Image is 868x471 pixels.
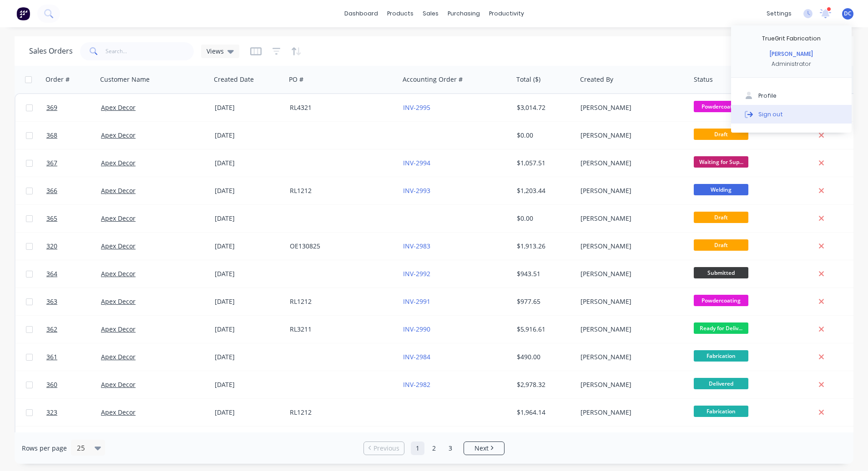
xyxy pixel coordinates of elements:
a: Apex Decor [101,242,136,250]
button: Sign out [731,105,852,123]
div: [DATE] [215,408,283,417]
div: $1,057.51 [517,159,570,168]
a: INV-2991 [403,297,430,306]
div: $0.00 [517,214,570,223]
span: Ready for Deliv... [694,322,748,334]
span: Welding [694,184,748,195]
div: $2,978.32 [517,380,570,389]
a: 366 [46,177,101,204]
div: [PERSON_NAME] [580,159,681,168]
div: [PERSON_NAME] [580,131,681,140]
div: productivity [484,7,529,20]
div: RL3211 [290,325,391,334]
a: 360 [46,371,101,398]
span: 362 [46,325,57,334]
div: [DATE] [215,214,283,223]
span: DC [844,10,852,18]
a: INV-2990 [403,325,430,333]
h1: Sales Orders [29,47,73,55]
a: Apex Decor [101,408,136,416]
div: $490.00 [517,352,570,362]
div: sales [418,7,443,20]
div: TrueGrit Fabrication [762,35,821,43]
img: Factory [16,7,30,20]
span: Powdercoating [694,101,748,112]
div: Created By [580,75,613,84]
div: [PERSON_NAME] [580,242,681,251]
a: 361 [46,343,101,371]
a: 367 [46,149,101,177]
div: Order # [45,75,70,84]
a: Apex Decor [101,380,136,389]
div: [PERSON_NAME] [580,408,681,417]
div: settings [762,7,796,20]
div: Sign out [758,110,783,118]
div: $977.65 [517,297,570,306]
a: Page 3 [444,441,457,455]
a: INV-2983 [403,242,430,250]
span: Previous [373,444,399,453]
a: Apex Decor [101,131,136,139]
div: RL1212 [290,186,391,195]
span: Delivered [694,378,748,389]
div: $943.51 [517,269,570,278]
span: 360 [46,380,57,389]
a: INV-2984 [403,352,430,361]
span: 368 [46,131,57,140]
div: Total ($) [516,75,540,84]
div: [PERSON_NAME] [580,380,681,389]
a: dashboard [340,7,383,20]
a: Page 2 [427,441,441,455]
div: OE130825 [290,242,391,251]
span: 367 [46,159,57,168]
input: Search... [106,42,194,60]
a: 323 [46,399,101,426]
div: [PERSON_NAME] [580,103,681,112]
div: products [383,7,418,20]
span: Draft [694,212,748,223]
div: [DATE] [215,131,283,140]
div: $1,913.26 [517,242,570,251]
div: [DATE] [215,159,283,168]
div: [DATE] [215,103,283,112]
a: Apex Decor [101,325,136,333]
a: INV-2992 [403,269,430,278]
div: [PERSON_NAME] [580,186,681,195]
span: Views [207,46,224,56]
a: 320 [46,233,101,260]
div: [PERSON_NAME] [580,269,681,278]
span: Draft [694,239,748,251]
a: Apex Decor [101,352,136,361]
a: 364 [46,260,101,288]
div: Administrator [772,60,811,68]
a: 114 [46,426,101,454]
div: $1,203.44 [517,186,570,195]
div: [DATE] [215,186,283,195]
a: INV-2993 [403,186,430,195]
div: [PERSON_NAME] [770,50,813,58]
a: Page 1 is your current page [411,441,424,455]
div: RL4321 [290,103,391,112]
span: 369 [46,103,57,112]
a: 363 [46,288,101,315]
div: [PERSON_NAME] [580,214,681,223]
a: 362 [46,316,101,343]
span: 366 [46,186,57,195]
a: INV-2994 [403,159,430,167]
div: Status [694,75,713,84]
div: [PERSON_NAME] [580,325,681,334]
div: RL1212 [290,297,391,306]
div: Profile [758,92,777,100]
span: Fabrication [694,406,748,417]
span: 320 [46,242,57,251]
div: PO # [289,75,303,84]
div: [DATE] [215,297,283,306]
a: Next page [464,444,504,453]
div: Created Date [214,75,254,84]
a: INV-2995 [403,103,430,112]
span: Waiting for Sup... [694,156,748,168]
div: $1,964.14 [517,408,570,417]
a: 368 [46,122,101,149]
div: [DATE] [215,380,283,389]
div: Customer Name [100,75,150,84]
